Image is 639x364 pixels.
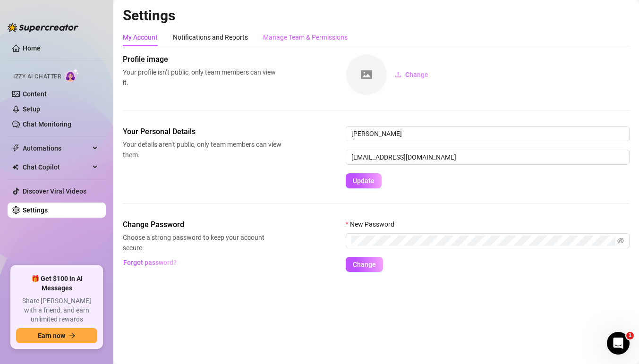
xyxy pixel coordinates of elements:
span: Profile image [123,54,281,65]
input: Enter new email [346,150,630,165]
span: Forgot password? [123,259,177,266]
span: Share [PERSON_NAME] with a friend, and earn unlimited rewards [16,296,97,324]
button: Change [346,257,383,272]
img: AI Chatter [65,68,79,82]
span: arrow-right [69,332,76,339]
a: Chat Monitoring [23,120,71,128]
button: Forgot password? [123,255,177,270]
button: Update [346,173,382,188]
a: Discover Viral Videos [23,187,86,195]
img: square-placeholder.png [346,54,387,95]
a: Setup [23,105,40,113]
span: Earn now [38,332,65,339]
span: Your details aren’t public, only team members can view them. [123,139,281,160]
span: thunderbolt [12,144,20,152]
iframe: Intercom live chat [607,332,630,355]
a: Settings [23,206,48,214]
a: Content [23,90,47,98]
a: Home [23,44,41,52]
img: logo-BBDzfeDw.svg [8,23,78,32]
span: Automations [23,141,90,156]
button: Change [387,67,436,82]
h2: Settings [123,7,630,25]
span: Change [405,71,428,78]
div: Notifications and Reports [173,32,248,42]
span: Change [353,261,376,268]
img: Chat Copilot [12,164,18,170]
span: eye-invisible [617,237,624,244]
span: 🎁 Get $100 in AI Messages [16,274,97,293]
label: New Password [346,219,400,229]
input: Enter name [346,126,630,141]
span: Chat Copilot [23,160,90,175]
div: My Account [123,32,158,42]
span: Your profile isn’t public, only team members can view it. [123,67,281,88]
span: upload [395,71,401,78]
button: Earn nowarrow-right [16,328,97,343]
span: 1 [626,332,634,339]
span: Izzy AI Chatter [13,72,61,81]
input: New Password [351,236,615,246]
span: Change Password [123,219,281,230]
span: Choose a strong password to keep your account secure. [123,232,281,253]
div: Manage Team & Permissions [263,32,348,42]
span: Update [353,177,375,185]
span: Your Personal Details [123,126,281,137]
